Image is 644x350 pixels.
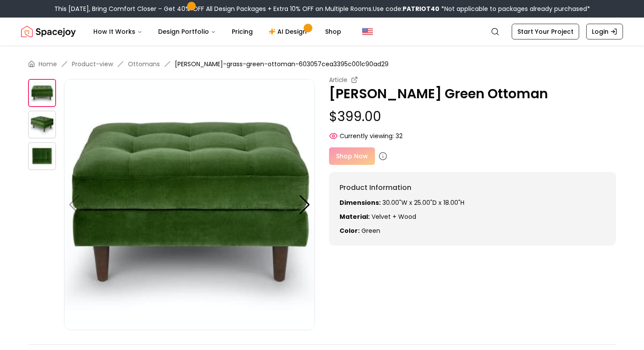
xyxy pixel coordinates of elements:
[128,60,160,68] a: Ottomans
[86,23,149,40] button: How It Works
[512,24,579,39] a: Start Your Project
[586,24,623,39] a: Login
[28,79,56,107] img: https://storage.googleapis.com/spacejoy-main/assets/603057cea3395c001c90ad29/product_0_9d59banlkgoc
[28,142,56,170] img: https://storage.googleapis.com/spacejoy-main/assets/603057cea3395c001c90ad29/product_2_k59mn15km04
[21,18,623,46] nav: Global
[373,4,439,13] span: Use code:
[340,226,360,235] strong: Color:
[340,212,370,221] strong: Material:
[39,60,57,68] a: Home
[315,79,566,330] img: https://storage.googleapis.com/spacejoy-main/assets/603057cea3395c001c90ad29/product_1_bjabfib180p8
[329,75,347,84] small: Article
[225,23,260,40] a: Pricing
[28,111,56,139] img: https://storage.googleapis.com/spacejoy-main/assets/603057cea3395c001c90ad29/product_1_bjabfib180p8
[86,23,348,40] nav: Main
[362,26,373,37] img: United States
[340,198,605,207] p: 30.00"W x 25.00"D x 18.00"H
[21,23,76,40] a: Spacejoy
[439,4,590,13] span: *Not applicable to packages already purchased*
[340,132,394,140] span: Currently viewing:
[318,23,348,40] a: Shop
[21,23,76,40] img: Spacejoy Logo
[340,198,381,207] strong: Dimensions:
[64,79,315,330] img: https://storage.googleapis.com/spacejoy-main/assets/603057cea3395c001c90ad29/product_0_9d59banlkgoc
[329,86,616,102] p: [PERSON_NAME] Green Ottoman
[403,4,439,13] b: PATRIOT40
[361,226,380,235] span: green
[175,60,389,68] span: [PERSON_NAME]-grass-green-ottoman-603057cea3395c001c90ad29
[262,23,316,40] a: AI Design
[340,182,605,193] h6: Product Information
[28,60,616,68] nav: breadcrumb
[151,23,223,40] button: Design Portfolio
[372,212,416,221] span: Velvet + Wood
[54,4,590,13] div: This [DATE], Bring Comfort Closer – Get 40% OFF All Design Packages + Extra 10% OFF on Multiple R...
[329,109,616,125] p: $399.00
[72,60,113,68] a: Product-view
[396,132,403,140] span: 32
